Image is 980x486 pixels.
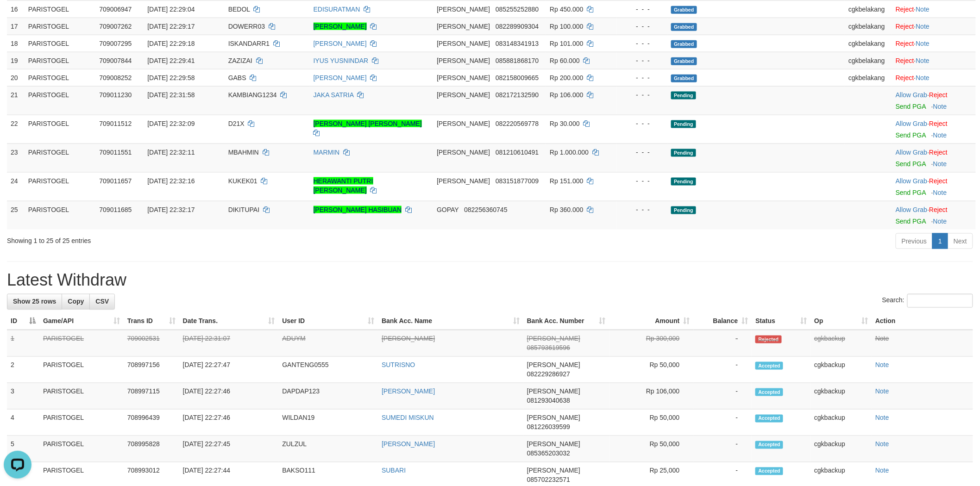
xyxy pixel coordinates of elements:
td: Rp 50,000 [609,436,694,462]
span: Rp 106.000 [550,91,583,99]
span: Copy 085702232571 to clipboard [527,476,570,484]
th: Game/API: activate to sort column ascending [39,313,124,330]
a: Note [916,57,930,64]
span: ISKANDARR1 [228,40,270,47]
td: 24 [7,172,25,201]
td: 5 [7,436,39,462]
a: Allow Grab [896,91,927,99]
a: HERAWANTI PUTRI [PERSON_NAME] [314,177,373,194]
th: Bank Acc. Name: activate to sort column ascending [378,313,523,330]
a: Note [875,361,889,369]
td: PARISTOGEL [39,330,124,357]
span: Pending [671,178,696,186]
span: · [896,149,929,156]
span: [DATE] 22:29:58 [147,74,195,81]
a: Send PGA [896,160,926,168]
a: Note [933,189,947,196]
span: [DATE] 22:32:16 [147,177,195,185]
button: Open LiveChat chat widget [4,4,31,31]
a: Send PGA [896,131,926,139]
span: DIKITUPAI [228,206,259,213]
td: PARISTOGEL [25,143,95,172]
td: 20 [7,69,25,86]
td: ADUYM [278,330,378,357]
span: · [896,120,929,127]
td: [DATE] 22:27:46 [179,383,279,410]
td: PARISTOGEL [25,201,95,230]
td: [DATE] 22:27:46 [179,410,279,436]
span: Pending [671,206,696,214]
a: Copy [62,294,90,310]
a: [PERSON_NAME] [382,388,435,395]
a: Note [916,74,930,81]
span: 709007295 [99,40,132,47]
td: - [694,330,752,357]
div: - - - [621,22,664,31]
a: SUTRISNO [382,361,415,369]
td: 18 [7,35,25,52]
span: · [896,91,929,99]
a: Reject [896,74,914,81]
span: Copy [68,298,84,305]
span: 709007262 [99,23,132,30]
span: Rp 200.000 [550,74,583,81]
td: · [892,201,976,230]
a: MARMIN [314,149,340,156]
span: · [896,177,929,185]
td: [DATE] 22:31:07 [179,330,279,357]
th: Trans ID: activate to sort column ascending [124,313,179,330]
td: Rp 106,000 [609,383,694,410]
a: Reject [896,57,914,64]
td: ZULZUL [278,436,378,462]
td: · [892,18,976,35]
td: 22 [7,115,25,143]
a: Reject [896,6,914,13]
td: 19 [7,52,25,69]
span: [PERSON_NAME] [437,74,490,81]
a: Note [875,335,889,343]
td: Rp 50,000 [609,357,694,383]
a: Allow Grab [896,177,927,185]
div: Showing 1 to 25 of 25 entries [7,232,402,245]
td: PARISTOGEL [25,86,95,115]
td: PARISTOGEL [25,115,95,143]
a: CSV [89,294,115,310]
span: [PERSON_NAME] [527,388,580,395]
td: 708997156 [124,357,179,383]
span: DOWERR03 [228,23,265,30]
span: Pending [671,92,696,100]
span: Copy 081226039599 to clipboard [527,424,570,431]
span: 709008252 [99,74,132,81]
span: Copy 085793619596 to clipboard [527,344,570,352]
td: · [892,172,976,201]
div: - - - [621,56,664,65]
a: Note [916,6,930,13]
span: Copy 085365203032 to clipboard [527,450,570,457]
a: [PERSON_NAME] [382,335,435,343]
span: 709007844 [99,57,132,64]
a: Reject [896,23,914,30]
td: 17 [7,18,25,35]
th: Balance: activate to sort column ascending [694,313,752,330]
span: GABS [228,74,246,81]
th: Action [872,313,973,330]
span: Accepted [755,362,783,370]
a: Show 25 rows [7,294,62,310]
td: - [694,383,752,410]
span: Accepted [755,441,783,449]
td: cgkbackup [810,383,872,410]
span: GOPAY [437,206,459,213]
span: [DATE] 22:32:17 [147,206,195,213]
td: cgkbackup [810,436,872,462]
td: cgkbelakang [845,35,892,52]
span: BEDOL [228,6,250,13]
td: 709002531 [124,330,179,357]
a: Note [875,441,889,448]
span: Copy 083148341913 to clipboard [496,40,539,47]
td: cgkbelakang [845,52,892,69]
td: PARISTOGEL [39,410,124,436]
a: Note [875,414,889,422]
td: cgkbelakang [845,69,892,86]
td: · [892,115,976,143]
span: Copy 085881868170 to clipboard [496,57,539,64]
